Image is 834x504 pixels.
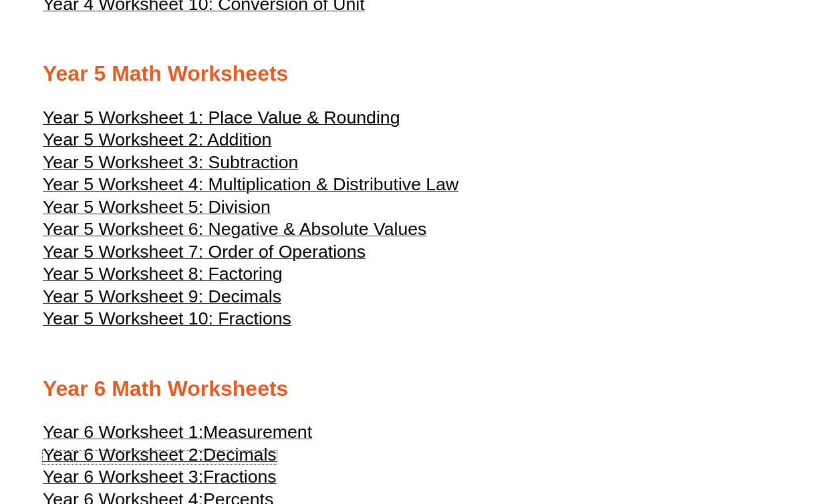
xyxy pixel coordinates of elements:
span: Year 5 Worksheet 9: Decimals [43,286,281,306]
span: Year 5 Worksheet 5: Division [43,197,271,217]
h2: Year 5 Math Worksheets [43,60,791,88]
a: Year 5 Worksheet 1: Place Value & Rounding [43,113,400,127]
a: Year 5 Worksheet 2: Addition [43,136,271,149]
a: Year 5 Worksheet 3: Subtraction [43,158,298,172]
span: Year 5 Worksheet 8: Factoring [43,264,283,284]
a: Year 5 Worksheet 7: Order of Operations [43,248,366,261]
span: Year 6 Worksheet 2: [43,445,203,465]
span: Year 5 Worksheet 1: Place Value & Rounding [43,107,400,128]
span: Year 5 Worksheet 7: Order of Operations [43,242,366,262]
span: Year 5 Worksheet 6: Negative & Absolute Values [43,219,426,239]
a: Year 5 Worksheet 8: Factoring [43,270,283,283]
a: Year 5 Worksheet 6: Negative & Absolute Values [43,225,426,238]
a: Year 6 Worksheet 3:Fractions [43,473,277,486]
span: Year 5 Worksheet 10: Fractions [43,308,291,328]
iframe: Chat Widget [605,353,834,504]
a: Year 5 Worksheet 9: Decimals [43,292,281,306]
span: Year 5 Worksheet 4: Multiplication & Distributive Law [43,174,458,194]
span: Fractions [203,467,277,487]
span: Year 6 Worksheet 3: [43,467,203,487]
a: Year 6 Worksheet 2:Decimals [43,451,277,464]
a: Year 5 Worksheet 10: Fractions [43,314,291,328]
span: Measurement [203,422,312,442]
span: Year 6 Worksheet 1: [43,422,203,442]
span: Year 5 Worksheet 2: Addition [43,130,271,150]
a: Year 6 Worksheet 1:Measurement [43,428,312,441]
a: Year 5 Worksheet 4: Multiplication & Distributive Law [43,180,458,194]
h2: Year 6 Math Worksheets [43,375,791,403]
span: Year 5 Worksheet 3: Subtraction [43,152,298,172]
span: Decimals [203,445,277,465]
a: Year 5 Worksheet 5: Division [43,203,271,216]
